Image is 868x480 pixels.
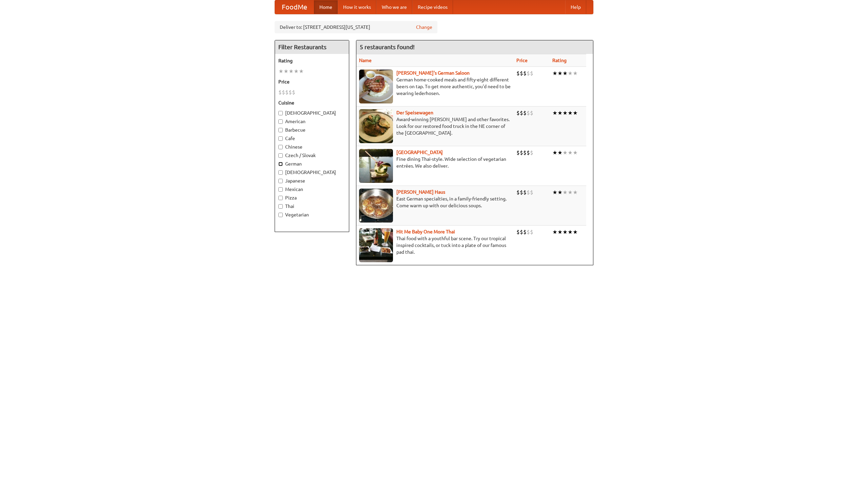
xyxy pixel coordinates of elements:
li: $ [530,189,533,196]
li: ★ [294,68,299,75]
li: $ [523,149,527,156]
a: How it works [338,0,376,14]
img: satay.jpg [359,149,393,183]
label: Japanese [278,177,346,184]
a: FoodMe [275,0,314,14]
input: Cafe [278,136,283,141]
li: $ [520,228,523,236]
label: Chinese [278,143,346,150]
a: [GEOGRAPHIC_DATA] [396,150,443,155]
li: $ [520,70,523,77]
p: Fine dining Thai-style. Wide selection of vegetarian entrées. We also deliver. [359,156,511,169]
a: Home [314,0,338,14]
h5: Cuisine [278,99,346,106]
li: ★ [568,149,573,156]
a: Who we are [376,0,412,14]
li: $ [516,228,520,236]
li: ★ [563,228,568,236]
li: ★ [278,68,283,75]
li: ★ [563,70,568,77]
li: $ [289,89,292,96]
a: Recipe videos [412,0,453,14]
li: $ [523,70,527,77]
a: Der Speisewagen [396,110,433,115]
li: $ [516,70,520,77]
li: ★ [552,70,557,77]
label: American [278,118,346,125]
li: $ [530,149,533,156]
input: [DEMOGRAPHIC_DATA] [278,111,283,115]
img: babythai.jpg [359,228,393,262]
a: Help [565,0,586,14]
label: Thai [278,203,346,210]
input: Chinese [278,145,283,149]
li: ★ [568,189,573,196]
li: $ [530,109,533,117]
label: German [278,160,346,167]
li: ★ [557,228,563,236]
li: ★ [568,70,573,77]
li: $ [527,149,530,156]
li: ★ [563,189,568,196]
label: [DEMOGRAPHIC_DATA] [278,169,346,176]
li: $ [520,149,523,156]
li: ★ [552,109,557,117]
li: $ [516,149,520,156]
label: Barbecue [278,127,346,133]
img: kohlhaus.jpg [359,189,393,223]
input: Thai [278,204,283,209]
b: [PERSON_NAME]'s German Saloon [396,70,470,76]
li: $ [523,228,527,236]
h4: Filter Restaurants [275,40,349,54]
label: [DEMOGRAPHIC_DATA] [278,110,346,116]
img: esthers.jpg [359,70,393,103]
img: speisewagen.jpg [359,109,393,143]
label: Mexican [278,186,346,193]
h5: Price [278,78,346,85]
li: ★ [299,68,304,75]
li: $ [278,89,282,96]
li: ★ [568,109,573,117]
li: $ [520,109,523,117]
li: ★ [573,149,578,156]
li: $ [530,228,533,236]
li: ★ [552,149,557,156]
label: Vegetarian [278,211,346,218]
li: $ [527,109,530,117]
a: Hit Me Baby One More Thai [396,229,455,234]
label: Czech / Slovak [278,152,346,159]
li: ★ [573,70,578,77]
li: $ [516,189,520,196]
li: $ [527,189,530,196]
li: ★ [552,189,557,196]
li: $ [520,189,523,196]
li: $ [527,70,530,77]
label: Cafe [278,135,346,142]
input: [DEMOGRAPHIC_DATA] [278,170,283,175]
li: $ [292,89,295,96]
input: German [278,162,283,166]
li: $ [530,70,533,77]
a: Rating [552,58,567,63]
p: Thai food with a youthful bar scene. Try our tropical inspired cocktails, or tuck into a plate of... [359,235,511,255]
li: ★ [283,68,289,75]
input: Mexican [278,187,283,192]
input: Barbecue [278,128,283,132]
li: ★ [289,68,294,75]
li: $ [523,109,527,117]
input: Vegetarian [278,213,283,217]
input: Pizza [278,196,283,200]
p: German home-cooked meals and fifty-eight different beers on tap. To get more authentic, you'd nee... [359,76,511,97]
li: ★ [557,189,563,196]
li: ★ [557,70,563,77]
li: ★ [552,228,557,236]
li: $ [285,89,289,96]
a: [PERSON_NAME] Haus [396,189,445,195]
li: $ [516,109,520,117]
input: Czech / Slovak [278,153,283,158]
input: American [278,119,283,124]
li: ★ [573,189,578,196]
